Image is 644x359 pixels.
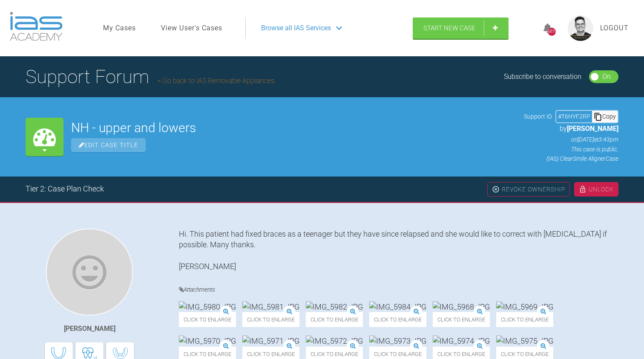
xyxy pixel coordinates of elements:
div: # T6HYF2RP [556,112,592,121]
img: IMG_5974.JPG [433,336,490,346]
span: Click to enlarge [496,312,553,327]
span: Support ID [524,112,552,121]
span: Click to enlarge [433,312,490,327]
span: [PERSON_NAME] [567,124,618,133]
div: Revoke Ownership [487,182,570,197]
div: Copy [592,111,618,122]
img: profile.png [568,15,593,41]
span: Click to enlarge [369,312,426,327]
img: IMG_5971.JPG [242,336,299,346]
img: IMG_5982.JPG [306,301,363,312]
img: IMG_5975.JPG [496,336,553,346]
h1: Support Forum [26,62,274,92]
img: IMG_5984.JPG [369,301,426,312]
p: This case is public. [524,145,618,154]
div: Hi. This patient had fixed braces as a teenager but they have since relapsed and she would like t... [179,229,618,272]
div: [PERSON_NAME] [64,323,115,334]
p: on [DATE] at 3:43pm [524,135,618,144]
img: close.456c75e0.svg [492,185,500,193]
img: IMG_5970.JPG [179,336,236,346]
div: Unlock [574,182,618,197]
span: Browse all IAS Services [261,23,331,34]
img: IMG_5969.JPG [496,301,553,312]
img: IMG_5968.JPG [433,301,490,312]
div: 6819 [548,28,556,36]
p: by [524,123,618,134]
img: IMG_5973.JPG [369,336,426,346]
span: Start New Case [423,24,475,32]
div: On [602,71,611,82]
img: IMG_5981.JPG [242,301,299,312]
span: Edit Case Title [71,138,146,152]
img: unlock.cc94ed01.svg [579,185,586,193]
a: Start New Case [413,17,509,39]
a: Go back to IAS Removable Appliances [158,77,274,85]
span: Click to enlarge [306,312,363,327]
img: IMG_5972.JPG [306,336,363,346]
span: Click to enlarge [179,312,236,327]
p: (IAS) ClearSmile Aligner Case [524,154,618,163]
img: logo-light.3e3ef733.png [10,12,63,41]
span: Click to enlarge [242,312,299,327]
div: Subscribe to conversation [504,71,581,82]
img: IMG_5980.JPG [179,301,236,312]
div: Tier 2: Case Plan Check [26,183,104,195]
a: Logout [600,23,629,34]
h2: NH - upper and lowers [71,122,516,134]
a: My Cases [103,23,136,34]
img: Peter Steele [46,229,133,316]
h4: Attachments [179,284,618,295]
a: View User's Cases [161,23,222,34]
